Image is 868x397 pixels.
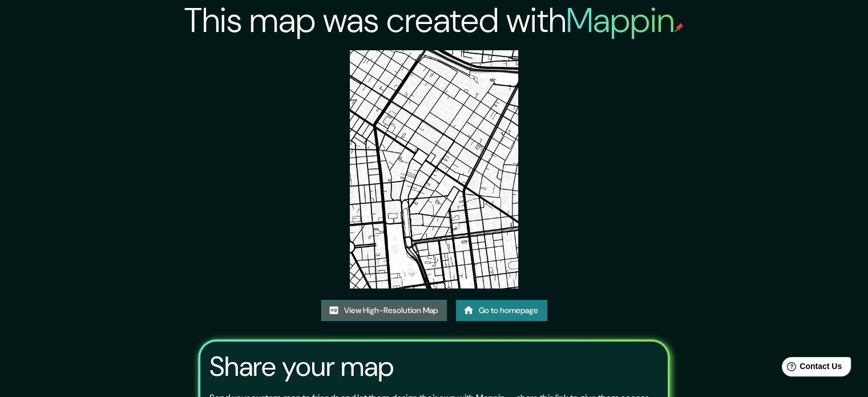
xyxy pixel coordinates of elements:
img: created-map [350,50,518,288]
iframe: Help widget launcher [766,352,855,384]
a: Go to homepage [456,300,547,321]
img: mappin-pin [675,23,684,32]
a: View High-Resolution Map [321,300,447,321]
h3: Share your map [209,351,394,383]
